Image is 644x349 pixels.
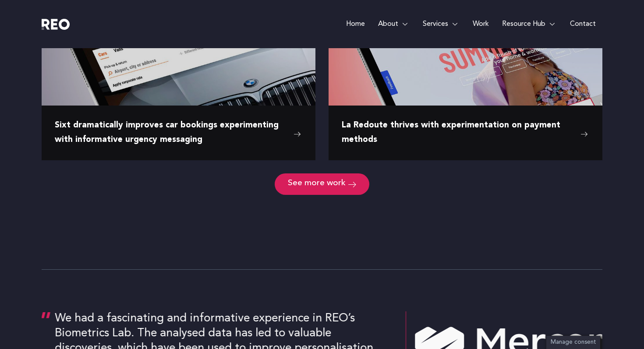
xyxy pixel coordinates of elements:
span: Sixt dramatically improves car bookings experimenting with informative urgency messaging [55,119,289,147]
span: See more work [288,180,346,188]
a: Sixt dramatically improves car bookings experimenting with informative urgency messaging [55,119,302,147]
span: La Redoute thrives with experimentation on payment methods [342,119,576,147]
span: Manage consent [551,339,596,345]
a: La Redoute thrives with experimentation on payment methods [342,119,589,147]
a: See more work [275,173,369,195]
